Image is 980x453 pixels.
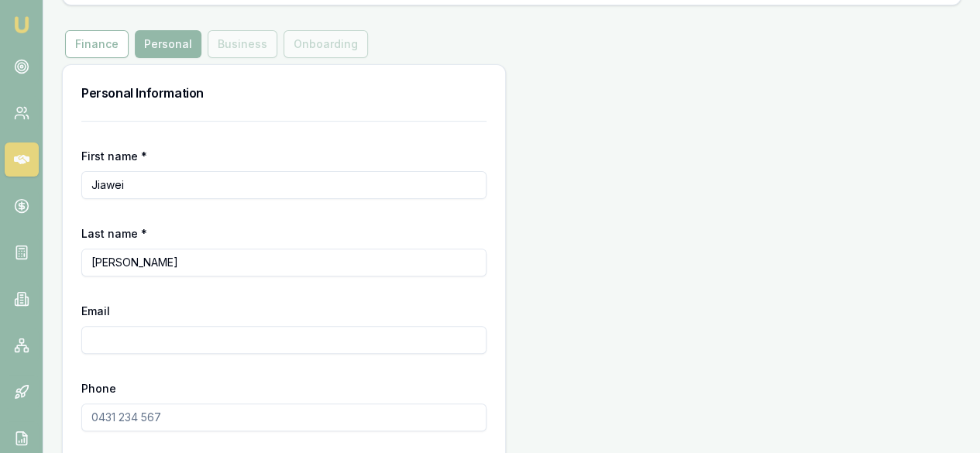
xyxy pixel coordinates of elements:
[12,15,31,34] img: emu-icon-u.png
[81,227,147,240] label: Last name *
[65,30,129,58] button: Finance
[81,149,147,163] label: First name *
[81,304,110,317] label: Email
[81,403,487,431] input: 0431 234 567
[81,84,487,102] h3: Personal Information
[135,30,201,58] button: Personal
[81,382,116,395] label: Phone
